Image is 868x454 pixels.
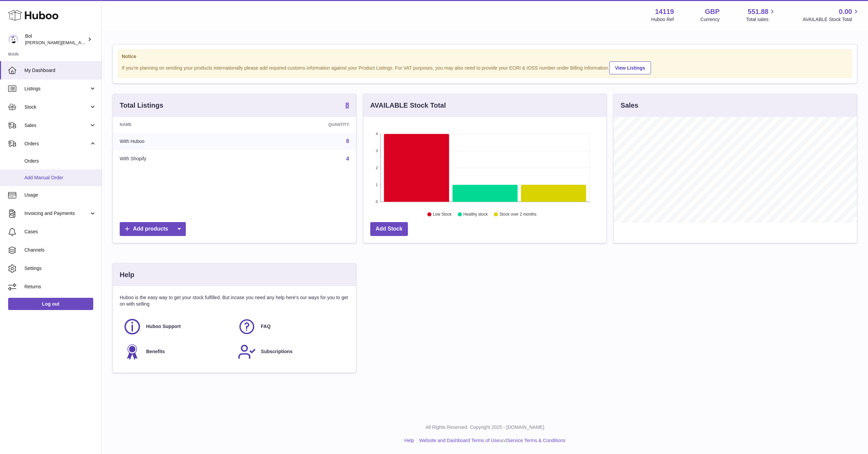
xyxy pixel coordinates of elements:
[25,40,172,45] span: [PERSON_NAME][EMAIL_ADDRESS][PERSON_NAME][DOMAIN_NAME]
[24,265,96,272] span: Settings
[238,317,346,336] a: FAQ
[419,438,499,443] a: Website and Dashboard Terms of Use
[122,60,848,74] div: If you're planning on sending your products internationally please add required customs informati...
[746,7,776,23] a: 551.88 Total sales
[123,343,231,361] a: Benefits
[701,16,720,23] div: Currency
[346,138,349,144] a: 8
[376,166,378,170] text: 2
[651,16,674,23] div: Huboo Ref
[113,150,244,168] td: With Shopify
[499,212,536,217] text: Stock over 2 months
[346,102,349,110] a: 8
[376,149,378,153] text: 3
[24,86,89,92] span: Listings
[25,33,86,46] div: Bol
[433,212,452,217] text: Low Stock
[122,53,848,60] strong: Notice
[609,61,651,74] a: View Listings
[146,323,181,330] span: Huboo Support
[746,16,776,23] span: Total sales
[8,34,18,44] img: Scott.Sutcliffe@bolfoods.com
[261,348,292,355] span: Subscriptions
[113,132,244,150] td: With Huboo
[417,437,565,444] li: and
[655,7,674,16] strong: 14119
[244,117,356,132] th: Quantity
[24,247,96,253] span: Channels
[346,102,349,108] strong: 8
[370,101,446,110] h3: AVAILABLE Stock Total
[839,7,852,16] span: 0.00
[803,7,860,23] a: 0.00 AVAILABLE Stock Total
[705,7,719,16] strong: GBP
[376,132,378,136] text: 4
[120,270,134,279] h3: Help
[24,141,89,147] span: Orders
[24,210,89,217] span: Invoicing and Payments
[24,104,89,110] span: Stock
[24,175,96,181] span: Add Manual Order
[24,158,96,164] span: Orders
[24,229,96,235] span: Cases
[8,298,93,310] a: Log out
[24,67,96,74] span: My Dashboard
[463,212,488,217] text: Healthy stock
[120,222,186,236] a: Add products
[238,343,346,361] a: Subscriptions
[24,284,96,290] span: Returns
[346,156,349,162] a: 4
[803,16,860,23] span: AVAILABLE Stock Total
[24,122,89,129] span: Sales
[748,7,768,16] span: 551.88
[120,101,163,110] h3: Total Listings
[507,438,566,443] a: Service Terms & Conditions
[113,117,244,132] th: Name
[376,200,378,204] text: 0
[120,294,349,307] p: Huboo is the easy way to get your stock fulfilled. But incase you need any help here's our ways f...
[146,348,165,355] span: Benefits
[405,438,414,443] a: Help
[107,424,863,431] p: All Rights Reserved. Copyright 2025 - [DOMAIN_NAME]
[123,317,231,336] a: Huboo Support
[376,183,378,187] text: 1
[24,192,96,198] span: Usage
[620,101,638,110] h3: Sales
[261,323,271,330] span: FAQ
[370,222,408,236] a: Add Stock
